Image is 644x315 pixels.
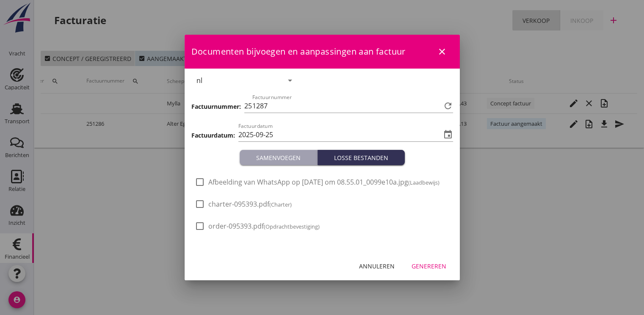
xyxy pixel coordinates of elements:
small: (Charter) [269,201,292,208]
input: Factuurdatum [238,128,441,141]
small: (Laadbewijs) [408,179,439,186]
i: close [437,47,447,57]
div: nl [196,77,202,84]
i: event [443,130,453,140]
div: Losse bestanden [321,153,401,162]
div: Genereren [412,262,446,271]
h3: Factuurnummer: [191,102,241,111]
div: Documenten bijvoegen en aanpassingen aan factuur [185,35,460,69]
span: 25 [244,101,252,111]
div: Annuleren [359,262,395,271]
span: charter-095393.pdf [208,200,292,209]
div: Samenvoegen [243,153,314,162]
i: arrow_drop_down [285,75,295,86]
small: (Opdrachtbevestiging) [264,223,320,230]
input: Factuurnummer [252,99,441,113]
i: refresh [443,101,453,111]
button: Samenvoegen [240,150,318,165]
h3: Factuurdatum: [191,131,235,140]
span: Afbeelding van WhatsApp op [DATE] om 08.55.01_0099e10a.jpg [208,178,439,187]
button: Genereren [405,258,453,274]
button: Losse bestanden [318,150,405,165]
button: Annuleren [352,258,401,274]
span: order-095393.pdf [208,222,320,231]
